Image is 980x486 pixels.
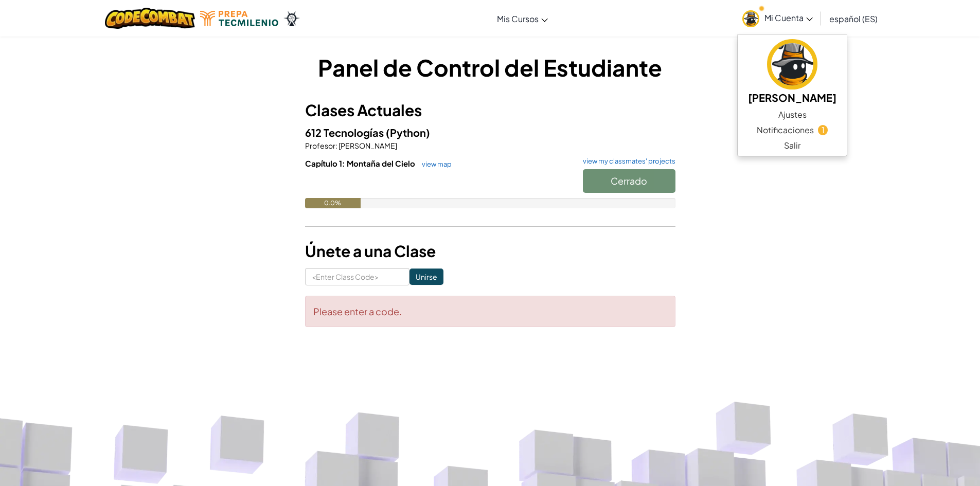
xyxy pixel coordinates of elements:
a: Mis Cursos [492,5,553,32]
a: view map [417,160,452,168]
span: [PERSON_NAME] [337,141,397,150]
input: <Enter Class Code> [305,268,409,285]
a: Notificaciones1 [738,122,847,138]
div: Please enter a code. [305,296,675,327]
span: español (ES) [829,13,878,24]
img: avatar [767,39,817,89]
input: Unirse [409,268,443,285]
h5: [PERSON_NAME] [748,89,836,105]
h3: Únete a una Clase [305,240,675,263]
span: (Python) [386,126,430,139]
span: : [335,141,337,150]
img: avatar [742,10,759,27]
div: 0.0% [305,198,361,208]
span: Mis Cursos [497,13,539,24]
a: Salir [738,138,847,153]
img: CodeCombat logo [105,8,195,29]
a: [PERSON_NAME] [738,38,847,107]
span: 1 [818,125,828,135]
h3: Clases Actuales [305,99,675,122]
h1: Panel de Control del Estudiante [305,51,675,83]
span: Mi Cuenta [764,12,813,23]
span: Notificaciones [757,124,814,136]
a: Mi Cuenta [737,2,818,34]
img: Ozaria [283,11,300,26]
a: view my classmates' projects [578,158,675,165]
span: Capítulo 1: Montaña del Cielo [305,158,417,168]
span: Profesor [305,141,335,150]
a: español (ES) [824,5,883,32]
span: 612 Tecnologías [305,126,386,139]
a: Ajustes [738,107,847,122]
img: Tecmilenio logo [200,11,278,26]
